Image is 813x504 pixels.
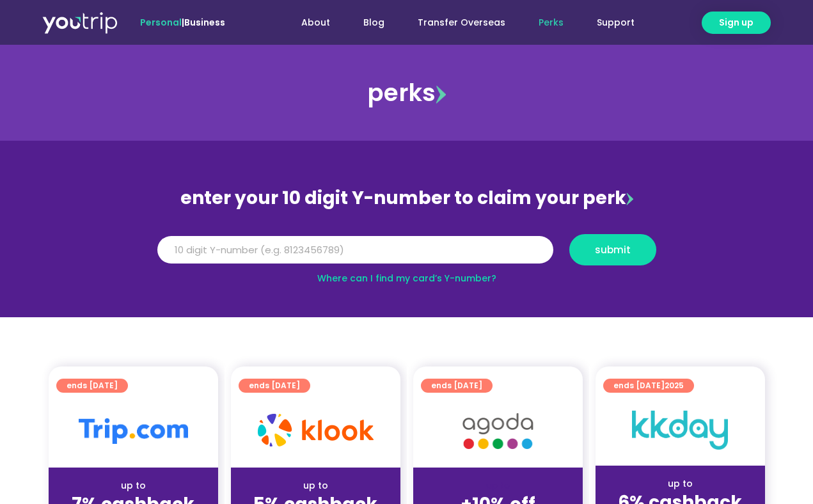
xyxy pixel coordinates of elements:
a: ends [DATE] [421,379,493,393]
span: ends [DATE] [67,379,118,393]
nav: Menu [260,11,651,35]
a: Sign up [702,12,771,34]
a: About [285,11,347,35]
a: ends [DATE]2025 [603,379,694,393]
a: Business [184,16,225,29]
a: Support [580,11,651,35]
div: up to [59,479,208,492]
span: | [140,16,225,29]
div: up to [241,479,390,492]
span: ends [DATE] [249,379,300,393]
a: Perks [522,11,580,35]
input: 10 digit Y-number (e.g. 8123456789) [157,236,553,264]
a: Where can I find my card’s Y-number? [317,272,496,285]
span: Sign up [719,16,754,29]
a: ends [DATE] [56,379,128,393]
span: Personal [140,16,182,29]
span: 2025 [665,380,684,391]
a: ends [DATE] [239,379,310,393]
a: Transfer Overseas [401,11,522,35]
form: Y Number [157,234,656,275]
button: submit [569,234,656,265]
div: enter your 10 digit Y-number to claim your perk [151,182,663,215]
a: Blog [347,11,401,35]
span: ends [DATE] [431,379,482,393]
span: up to [486,479,510,492]
span: submit [595,245,631,255]
span: ends [DATE] [613,379,684,393]
div: up to [606,477,755,491]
